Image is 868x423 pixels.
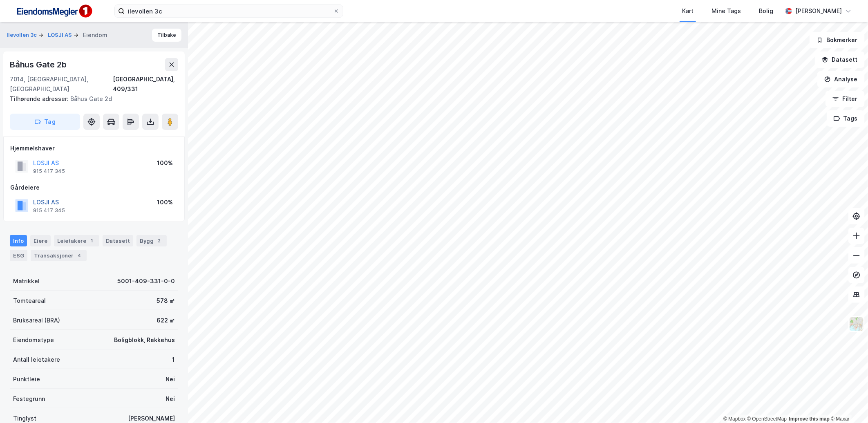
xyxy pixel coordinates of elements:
[166,394,175,404] div: Nei
[157,158,173,168] div: 100%
[31,250,87,261] div: Transaksjoner
[10,235,27,246] div: Info
[747,416,787,422] a: OpenStreetMap
[795,6,842,16] div: [PERSON_NAME]
[815,51,865,68] button: Datasett
[125,5,333,17] input: Søk på adresse, matrikkel, gårdeiere, leietakere eller personer
[103,235,133,246] div: Datasett
[13,355,60,365] div: Antall leietakere
[723,416,746,422] a: Mapbox
[827,384,868,423] iframe: Chat Widget
[810,32,865,48] button: Bokmerker
[13,296,46,306] div: Tomteareal
[13,335,54,345] div: Eiendomstype
[13,394,45,404] div: Festegrunn
[789,416,830,422] a: Improve this map
[711,6,741,16] div: Mine Tags
[48,31,74,39] button: LOSJI AS
[13,276,40,286] div: Matrikkel
[54,235,99,246] div: Leietakere
[157,296,175,306] div: 578 ㎡
[682,6,694,16] div: Kart
[152,29,181,42] button: Tilbake
[817,71,865,87] button: Analyse
[33,168,65,175] div: 915 417 345
[759,6,773,16] div: Bolig
[825,91,865,107] button: Filter
[157,316,175,325] div: 622 ㎡
[10,250,27,261] div: ESG
[7,31,38,39] button: Ilevollen 3c
[13,316,60,325] div: Bruksareal (BRA)
[10,94,172,104] div: Båhus Gate 2d
[33,207,65,214] div: 915 417 345
[10,143,178,153] div: Hjemmelshaver
[172,355,175,365] div: 1
[30,235,51,246] div: Eiere
[157,197,173,207] div: 100%
[117,276,175,286] div: 5001-409-331-0-0
[827,110,865,127] button: Tags
[88,237,96,245] div: 1
[155,237,163,245] div: 2
[10,183,178,192] div: Gårdeiere
[13,374,40,384] div: Punktleie
[13,2,95,20] img: F4PB6Px+NJ5v8B7XTbfpPpyloAAAAASUVORK5CYII=
[166,374,175,384] div: Nei
[827,384,868,423] div: Kontrollprogram for chat
[10,95,70,102] span: Tilhørende adresser:
[10,58,68,71] div: Båhus Gate 2b
[10,74,113,94] div: 7014, [GEOGRAPHIC_DATA], [GEOGRAPHIC_DATA]
[10,114,80,130] button: Tag
[75,251,83,260] div: 4
[113,74,178,94] div: [GEOGRAPHIC_DATA], 409/331
[83,30,107,40] div: Eiendom
[136,235,167,246] div: Bygg
[849,316,864,332] img: Z
[114,335,175,345] div: Boligblokk, Rekkehus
